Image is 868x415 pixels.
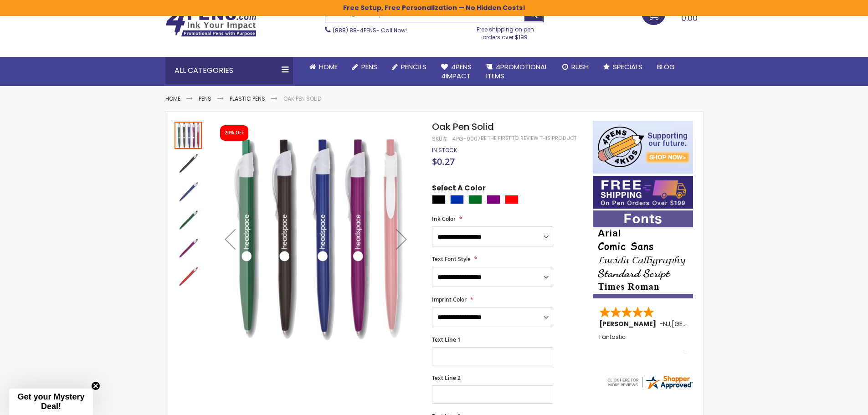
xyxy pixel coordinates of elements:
li: Oak Pen Solid [283,95,321,102]
img: Oak Pen Solid [175,206,202,234]
a: Specials [596,57,650,77]
button: Close teaser [91,381,100,390]
span: Text Line 2 [432,374,461,382]
div: 4PG-9007 [452,135,481,143]
span: 0.00 [681,12,698,24]
span: 4Pens 4impact [441,62,472,81]
div: Green [468,195,482,204]
a: Pens [345,57,385,77]
span: [PERSON_NAME] [599,319,659,328]
div: Purple [487,195,500,204]
span: Get your Mystery Deal! [17,392,84,411]
span: Rush [571,62,589,72]
span: Ink Color [432,215,456,223]
img: Oak Pen Solid [175,263,202,290]
span: In stock [432,146,457,154]
a: 4pens.com certificate URL [606,384,693,392]
a: Rush [555,57,596,77]
div: Blue [450,195,464,204]
img: Oak Pen Solid [175,178,202,205]
a: 4Pens4impact [434,57,479,87]
div: Oak Pen Solid [175,262,202,290]
div: Oak Pen Solid [175,121,203,149]
span: Specials [613,62,642,72]
img: font-personalization-examples [593,210,693,298]
img: 4pens.com widget logo [606,374,693,390]
div: Red [505,195,519,204]
span: Home [319,62,338,72]
strong: SKU [432,135,449,143]
span: Blog [657,62,675,72]
a: Pencils [385,57,434,77]
span: Oak Pen Solid [432,120,494,133]
span: Select A Color [432,183,486,195]
div: Get your Mystery Deal!Close teaser [9,389,93,415]
span: [GEOGRAPHIC_DATA] [672,319,739,328]
span: Pencils [401,62,426,72]
span: - Call Now! [333,26,407,34]
a: Be the first to review this product [481,135,576,142]
span: $0.27 [432,155,455,168]
img: 4Pens Custom Pens and Promotional Products [165,8,257,37]
a: Home [165,95,180,102]
img: Free shipping on orders over $199 [593,176,693,209]
a: Blog [650,57,682,77]
span: 4PROMOTIONAL ITEMS [486,62,548,81]
div: Availability [432,147,457,154]
a: Pens [199,95,211,102]
div: Next [383,121,420,357]
div: Oak Pen Solid [175,149,203,177]
div: Previous [212,121,248,357]
img: Oak Pen Solid [212,134,420,342]
a: Home [302,57,345,77]
a: Plastic Pens [230,95,265,102]
div: All Categories [165,57,293,84]
span: Imprint Color [432,296,467,303]
div: Black [432,195,446,204]
span: Pens [361,62,377,72]
span: NJ [663,319,670,328]
span: Text Line 1 [432,336,461,343]
div: Fantastic [599,334,688,354]
div: Oak Pen Solid [175,205,203,234]
div: 20% OFF [225,130,244,136]
span: - , [659,319,739,328]
img: Oak Pen Solid [175,235,202,262]
div: Oak Pen Solid [175,177,203,205]
a: (888) 88-4PENS [333,26,376,34]
img: 4pens 4 kids [593,121,693,174]
div: Free shipping on pen orders over $199 [467,22,544,41]
img: Oak Pen Solid [175,150,202,177]
span: Text Font Style [432,255,471,263]
div: Oak Pen Solid [175,234,203,262]
a: 4PROMOTIONALITEMS [479,57,555,87]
